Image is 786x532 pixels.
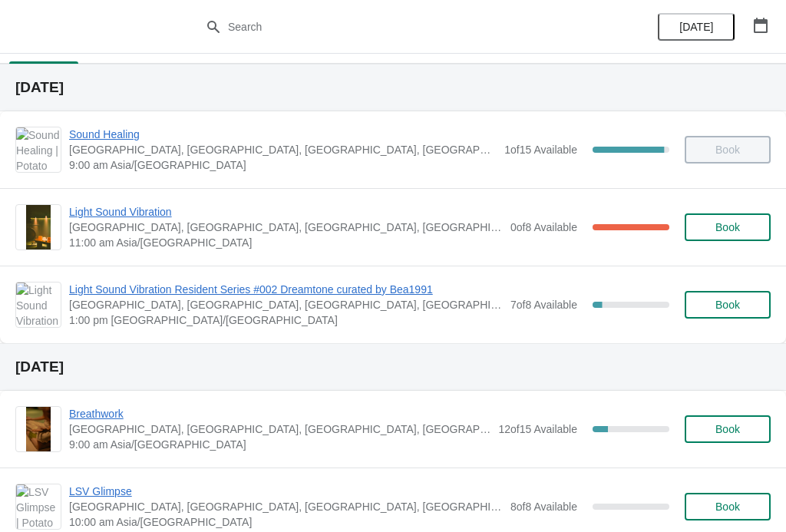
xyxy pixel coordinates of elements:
[685,493,771,520] button: Book
[510,221,577,233] span: 0 of 8 Available
[498,423,577,435] span: 12 of 15 Available
[69,312,503,328] span: 1:00 pm [GEOGRAPHIC_DATA]/[GEOGRAPHIC_DATA]
[15,359,771,375] h2: [DATE]
[658,13,735,41] button: [DATE]
[16,283,61,327] img: Light Sound Vibration Resident Series #002 Dreamtone curated by Bea1991 | Potato Head Suites & St...
[715,299,740,311] span: Book
[69,484,503,499] span: LSV Glimpse
[679,21,713,33] span: [DATE]
[26,407,51,451] img: Breathwork | Potato Head Suites & Studios, Jalan Petitenget, Seminyak, Badung Regency, Bali, Indo...
[69,157,497,173] span: 9:00 am Asia/[GEOGRAPHIC_DATA]
[685,415,771,443] button: Book
[510,299,577,311] span: 7 of 8 Available
[69,142,497,157] span: [GEOGRAPHIC_DATA], [GEOGRAPHIC_DATA], [GEOGRAPHIC_DATA], [GEOGRAPHIC_DATA], [GEOGRAPHIC_DATA]
[69,499,503,514] span: [GEOGRAPHIC_DATA], [GEOGRAPHIC_DATA], [GEOGRAPHIC_DATA], [GEOGRAPHIC_DATA], [GEOGRAPHIC_DATA]
[715,221,740,233] span: Book
[16,484,61,529] img: LSV Glimpse | Potato Head Suites & Studios, Jalan Petitenget, Seminyak, Badung Regency, Bali, Ind...
[69,406,490,421] span: Breathwork
[69,297,503,312] span: [GEOGRAPHIC_DATA], [GEOGRAPHIC_DATA], [GEOGRAPHIC_DATA], [GEOGRAPHIC_DATA], [GEOGRAPHIC_DATA]
[69,437,490,452] span: 9:00 am Asia/[GEOGRAPHIC_DATA]
[715,423,740,435] span: Book
[16,127,61,172] img: Sound Healing | Potato Head Suites & Studios, Jalan Petitenget, Seminyak, Badung Regency, Bali, I...
[69,127,497,142] span: Sound Healing
[715,501,740,513] span: Book
[504,144,577,156] span: 1 of 15 Available
[685,291,771,319] button: Book
[15,80,771,95] h2: [DATE]
[69,421,490,437] span: [GEOGRAPHIC_DATA], [GEOGRAPHIC_DATA], [GEOGRAPHIC_DATA], [GEOGRAPHIC_DATA], [GEOGRAPHIC_DATA]
[69,204,503,220] span: Light Sound Vibration
[510,501,577,513] span: 8 of 8 Available
[227,13,589,41] input: Search
[685,213,771,241] button: Book
[69,514,503,530] span: 10:00 am Asia/[GEOGRAPHIC_DATA]
[26,205,51,249] img: Light Sound Vibration | Potato Head Suites & Studios, Jalan Petitenget, Seminyak, Badung Regency,...
[69,220,503,235] span: [GEOGRAPHIC_DATA], [GEOGRAPHIC_DATA], [GEOGRAPHIC_DATA], [GEOGRAPHIC_DATA], [GEOGRAPHIC_DATA]
[69,235,503,250] span: 11:00 am Asia/[GEOGRAPHIC_DATA]
[69,282,503,297] span: Light Sound Vibration Resident Series #002 Dreamtone curated by Bea1991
